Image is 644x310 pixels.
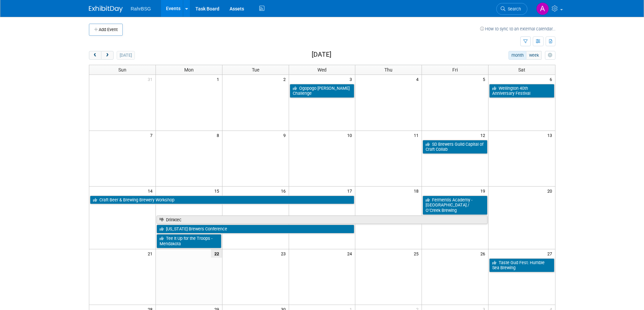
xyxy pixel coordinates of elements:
[452,67,458,73] span: Fri
[349,75,355,83] span: 3
[505,6,521,11] span: Search
[480,187,488,195] span: 19
[216,131,222,139] span: 8
[496,3,527,15] a: Search
[508,51,526,60] button: month
[90,196,355,204] a: Craft Beer & Brewing Brewery Workshop
[252,67,259,73] span: Tue
[423,196,487,215] a: Fermentis Academy - [GEOGRAPHIC_DATA] / O’Creek Brewing
[157,225,355,233] a: [US_STATE] Brewers Conference
[283,131,289,139] span: 9
[518,67,525,73] span: Sat
[423,140,487,154] a: SD Brewers Guild Capital of Craft Collab
[216,75,222,83] span: 1
[545,51,555,60] button: myCustomButton
[147,249,156,258] span: 21
[131,6,151,11] span: RahrBSG
[347,131,355,139] span: 10
[347,249,355,258] span: 24
[280,187,289,195] span: 16
[549,75,555,83] span: 6
[536,2,549,15] img: Anna-Lisa Brewer
[547,249,555,258] span: 27
[413,131,422,139] span: 11
[547,131,555,139] span: 13
[147,187,156,195] span: 14
[482,75,488,83] span: 5
[147,75,156,83] span: 31
[480,26,555,31] a: How to sync to an external calendar...
[101,51,114,60] button: next
[548,53,552,58] i: Personalize Calendar
[283,75,289,83] span: 2
[89,6,123,12] img: ExhibitDay
[157,234,221,248] a: Tee It Up for the Troops - Mendakota
[526,51,542,60] button: week
[547,187,555,195] span: 20
[347,187,355,195] span: 17
[480,249,488,258] span: 26
[317,67,327,73] span: Wed
[211,249,222,258] span: 22
[157,216,487,224] a: Drinktec
[214,187,222,195] span: 15
[413,187,422,195] span: 18
[480,131,488,139] span: 12
[489,258,554,272] a: Taste Gud Fest: Humble Sea Brewing
[149,131,156,139] span: 7
[280,249,289,258] span: 23
[312,51,331,58] h2: [DATE]
[413,249,422,258] span: 25
[290,84,355,98] a: Ogopogo [PERSON_NAME] Challenge
[117,51,135,60] button: [DATE]
[184,67,194,73] span: Mon
[489,84,554,98] a: Wellington 40th Anniversary Festival
[89,24,123,36] button: Add Event
[89,51,101,60] button: prev
[384,67,392,73] span: Thu
[118,67,126,73] span: Sun
[415,75,422,83] span: 4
